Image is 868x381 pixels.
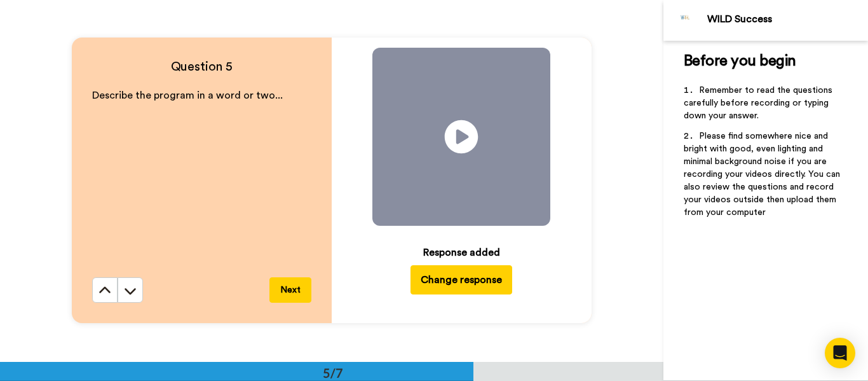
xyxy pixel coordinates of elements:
span: Please find somewhere nice and bright with good, even lighting and minimal background noise if yo... [684,132,843,217]
button: Change response [410,265,512,294]
span: Remember to read the questions carefully before recording or typing down your answer. [684,86,835,120]
h4: Question 5 [92,58,311,76]
div: Response added [423,245,500,260]
button: Next [269,277,311,303]
div: Open Intercom Messenger [825,338,855,368]
span: Before you begin [684,53,796,69]
span: Describe the program in a word or two... [92,90,283,100]
div: WILD Success [707,13,867,25]
img: Profile Image [670,5,701,36]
